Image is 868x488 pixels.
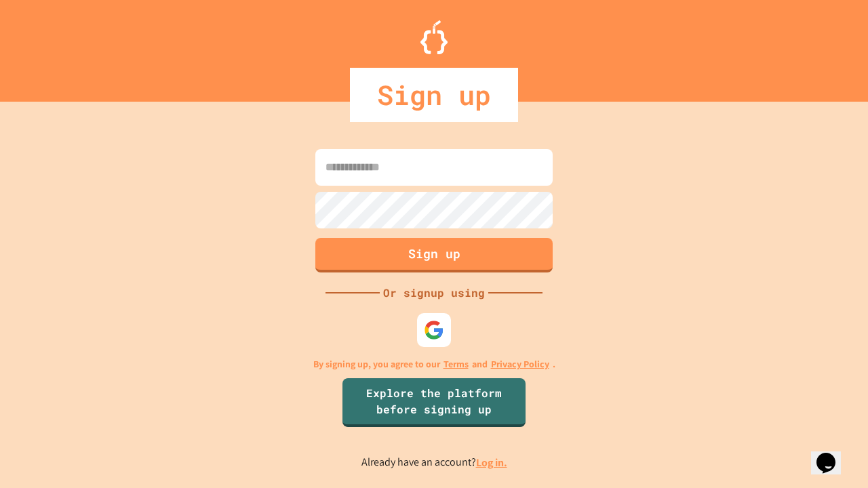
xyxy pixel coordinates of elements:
[420,20,448,54] img: Logo.svg
[443,357,469,371] a: Terms
[424,320,444,340] img: google-icon.svg
[313,357,555,371] p: By signing up, you agree to our and .
[361,454,507,471] p: Already have an account?
[811,434,854,474] iframe: chat widget
[315,238,553,272] button: Sign up
[380,285,488,301] div: Or signup using
[755,375,854,432] iframe: chat widget
[350,68,518,122] div: Sign up
[342,378,526,427] a: Explore the platform before signing up
[476,455,507,470] a: Log in.
[491,357,549,371] a: Privacy Policy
